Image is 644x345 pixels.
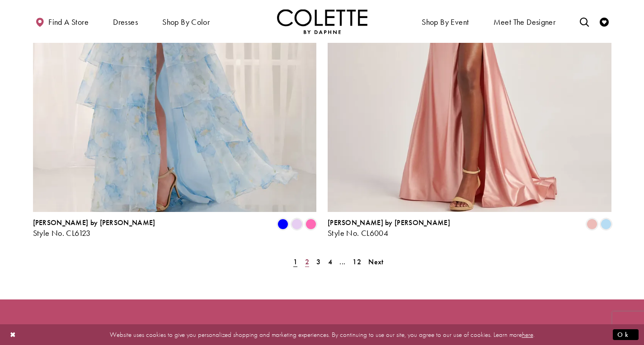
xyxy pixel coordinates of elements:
span: 2 [305,257,309,267]
a: Find a store [33,9,91,34]
a: Check Wishlist [597,9,611,34]
span: Shop by color [160,9,212,34]
span: ... [339,257,345,267]
i: Lilac [291,219,302,230]
a: Toggle search [578,9,591,34]
span: Dresses [111,9,140,34]
a: Page 2 [302,255,312,268]
a: here [522,330,533,339]
div: Colette by Daphne Style No. CL6004 [328,219,450,238]
span: Shop by color [162,18,210,27]
a: Meet the designer [491,9,558,34]
span: [PERSON_NAME] by [PERSON_NAME] [328,218,450,227]
i: Rose Gold [587,219,597,230]
span: Dresses [113,18,138,27]
a: Page 12 [350,255,364,268]
span: Current Page [291,255,300,268]
span: Style No. CL6004 [328,228,388,238]
a: Next Page [366,255,386,268]
div: Colette by Daphne Style No. CL6123 [33,219,155,238]
span: Find a store [48,18,89,27]
i: Blue [277,219,288,230]
i: Pink [306,219,316,230]
a: Page 3 [314,255,323,268]
span: 4 [328,257,332,267]
span: [PERSON_NAME] by [PERSON_NAME] [33,218,155,227]
a: ... [337,255,348,268]
span: Shop By Event [419,9,471,34]
a: Page 4 [325,255,335,268]
span: 3 [316,257,320,267]
p: Website uses cookies to give you personalized shopping and marketing experiences. By continuing t... [65,328,579,340]
span: Meet the designer [494,18,556,27]
i: Cloud Blue [601,219,611,230]
button: Submit Dialog [613,329,639,340]
span: 1 [293,257,297,267]
button: Close Dialog [5,327,21,342]
span: Style No. CL6123 [33,228,91,238]
span: Shop By Event [422,18,469,27]
a: Visit Home Page [277,9,367,34]
span: Next [368,257,383,267]
span: 12 [353,257,361,267]
img: Colette by Daphne [277,9,367,34]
